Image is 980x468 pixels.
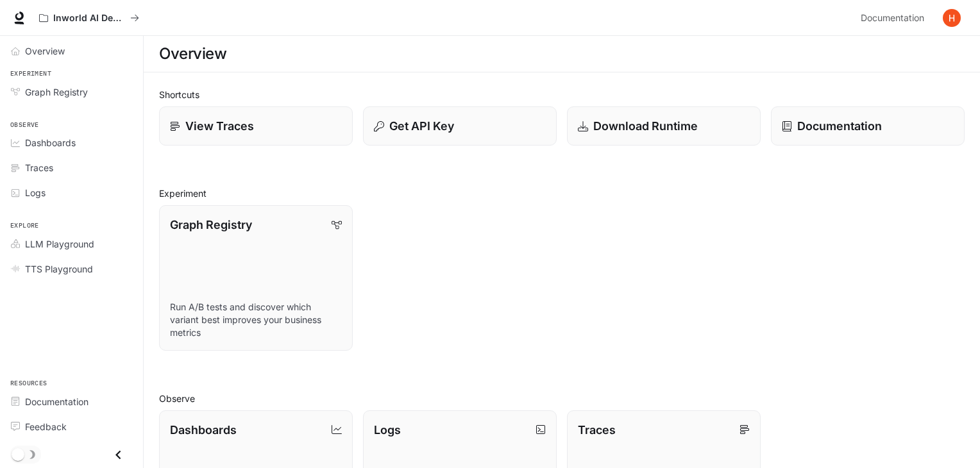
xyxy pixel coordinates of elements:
[104,442,133,468] button: Close drawer
[159,106,353,146] a: View Traces
[159,187,965,200] h2: Experiment
[5,415,138,438] a: Feedback
[12,447,24,461] span: Dark mode toggle
[5,233,138,255] a: LLM Playground
[771,106,965,146] a: Documentation
[170,301,342,339] p: Run A/B tests and discover which variant best improves your business metrics
[170,421,237,439] p: Dashboards
[856,5,934,31] a: Documentation
[25,186,46,199] span: Logs
[578,421,616,439] p: Traces
[159,205,353,351] a: Graph RegistryRun A/B tests and discover which variant best improves your business metrics
[797,117,882,135] p: Documentation
[567,106,761,146] a: Download Runtime
[185,117,254,135] p: View Traces
[5,258,138,280] a: TTS Playground
[159,41,226,67] h1: Overview
[5,390,138,413] a: Documentation
[593,117,698,135] p: Download Runtime
[939,5,965,31] button: User avatar
[5,181,138,204] a: Logs
[25,85,88,99] span: Graph Registry
[53,13,125,24] p: Inworld AI Demos
[5,81,138,103] a: Graph Registry
[170,216,252,233] p: Graph Registry
[5,40,138,62] a: Overview
[25,395,89,408] span: Documentation
[25,161,53,174] span: Traces
[389,117,454,135] p: Get API Key
[861,10,924,26] span: Documentation
[943,9,961,27] img: User avatar
[5,131,138,154] a: Dashboards
[159,392,965,405] h2: Observe
[363,106,557,146] button: Get API Key
[25,44,65,58] span: Overview
[25,262,93,276] span: TTS Playground
[159,88,965,101] h2: Shortcuts
[374,421,401,439] p: Logs
[33,5,145,31] button: All workspaces
[25,136,76,149] span: Dashboards
[5,156,138,179] a: Traces
[25,237,94,251] span: LLM Playground
[25,420,67,433] span: Feedback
